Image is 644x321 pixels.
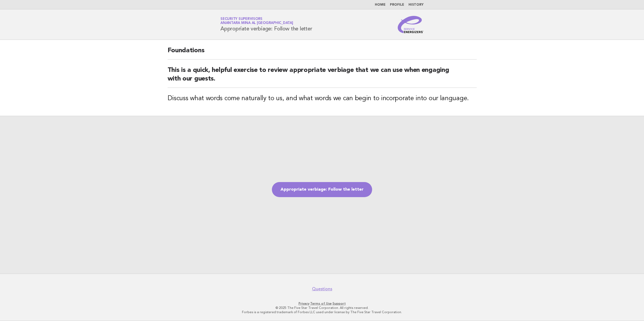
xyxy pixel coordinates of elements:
[157,310,487,314] p: Forbes is a registered trademark of Forbes LLC used under license by The Five Star Travel Corpora...
[312,286,332,292] a: Questions
[375,3,386,6] a: Home
[168,66,477,88] h2: This is a quick, helpful exercise to review appropriate verbiage that we can use when engaging wi...
[272,182,372,197] a: Appropriate verbiage: Follow the letter
[398,16,424,33] img: Service Energizers
[168,94,477,103] h3: Discuss what words come naturally to us, and what words we can begin to incorporate into our lang...
[157,301,487,306] p: · ·
[333,302,346,305] a: Support
[220,18,312,32] h1: Appropriate verbiage: Follow the letter
[310,302,332,305] a: Terms of Use
[220,17,293,25] a: Security SupervisorsAnantara Mina al [GEOGRAPHIC_DATA]
[299,302,309,305] a: Privacy
[390,3,404,6] a: Profile
[157,306,487,310] p: © 2025 The Five Star Travel Corporation. All rights reserved.
[220,22,293,25] span: Anantara Mina al [GEOGRAPHIC_DATA]
[408,3,424,6] a: History
[168,46,477,60] h2: Foundations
